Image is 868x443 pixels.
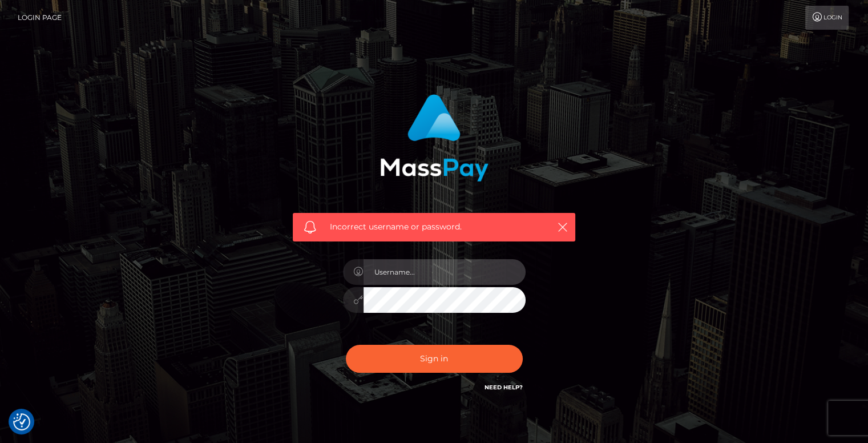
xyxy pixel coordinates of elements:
img: Revisit consent button [13,413,30,430]
span: Incorrect username or password. [330,221,538,233]
a: Login [805,6,849,30]
img: MassPay Login [380,94,488,182]
input: Username... [364,259,526,285]
button: Consent Preferences [13,413,30,430]
button: Sign in [346,345,523,373]
a: Need Help? [485,384,523,391]
a: Login Page [18,6,62,30]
